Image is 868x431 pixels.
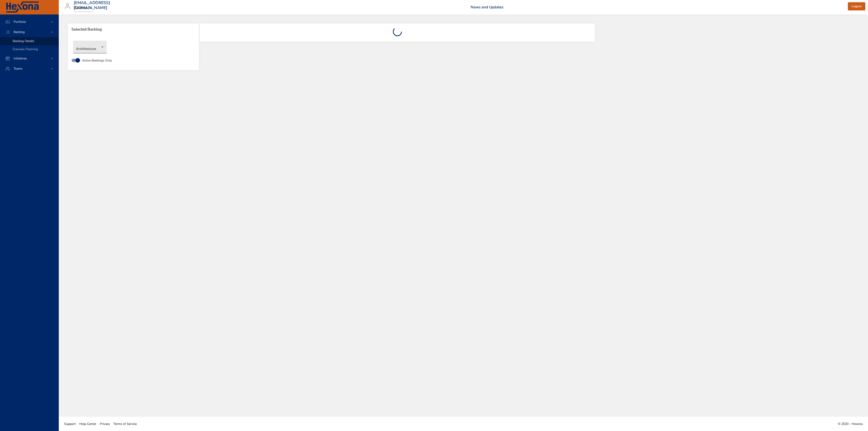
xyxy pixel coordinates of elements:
div: Raintree [74,5,93,12]
span: Backlog Details [13,39,34,43]
span: Portfolio [10,20,30,24]
span: Privacy [100,422,110,426]
span: Backlog [10,30,28,34]
span: Support [64,422,76,426]
button: Logout [848,2,865,11]
a: Privacy [98,419,112,429]
span: © 2020 - Hexona [838,422,863,426]
img: Hexona [5,2,39,13]
a: Terms of Service [112,419,139,429]
a: Help Center [78,419,98,429]
span: Active Backlogs Only [82,58,112,63]
span: Selected Backlog [71,27,195,32]
span: Teams [10,66,26,71]
span: Initiatives [10,56,31,61]
a: News and Updates [471,5,503,10]
h3: [EMAIL_ADDRESS][DOMAIN_NAME] [74,0,110,10]
span: Scenario Planning [13,47,38,51]
a: Support [62,419,78,429]
span: Help Center [79,422,96,426]
div: Architecture [73,41,107,53]
span: Logout [851,4,862,9]
span: Terms of Service [113,422,137,426]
